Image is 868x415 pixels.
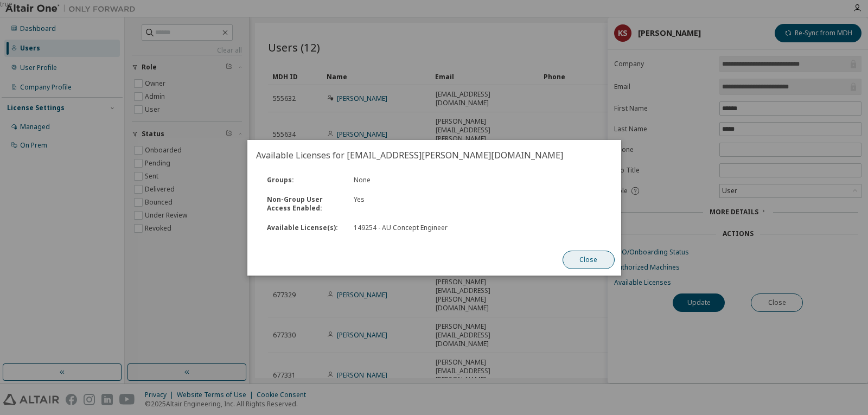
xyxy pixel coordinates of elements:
div: Groups : [260,176,347,184]
h2: Available Licenses for [EMAIL_ADDRESS][PERSON_NAME][DOMAIN_NAME] [247,140,621,170]
div: Available License(s) : [260,224,347,232]
div: Non-Group User Access Enabled : [260,195,347,213]
div: Yes [347,195,477,213]
div: None [347,176,477,184]
div: 149254 - AU Concept Engineer [354,224,471,232]
button: Close [562,251,614,269]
